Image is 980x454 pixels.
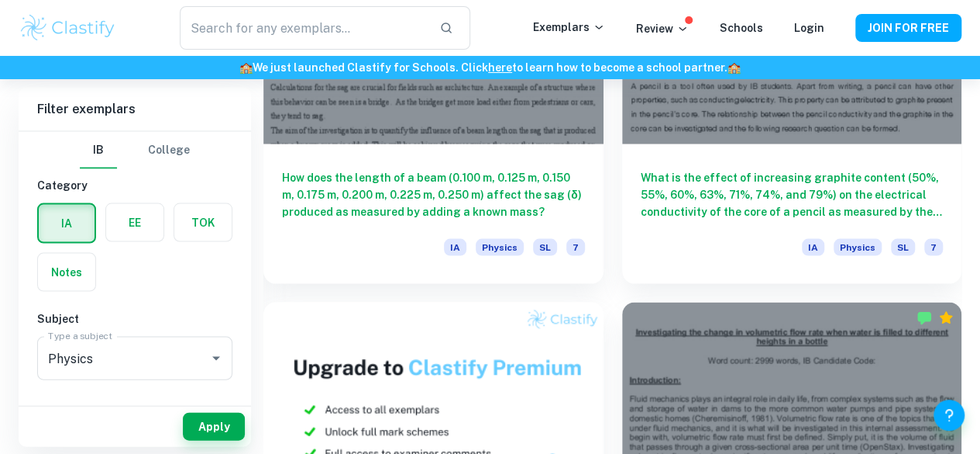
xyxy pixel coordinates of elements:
[938,310,954,325] div: Premium
[533,238,557,255] span: SL
[174,203,232,241] button: TOK
[566,238,585,255] span: 7
[148,131,190,168] button: College
[80,131,190,168] div: Filter type choice
[934,400,965,431] button: Help and Feedback
[3,59,977,76] h6: We just launched Clastify for Schools. Click to learn how to become a school partner.
[476,238,524,255] span: Physics
[794,22,824,34] a: Login
[37,176,232,193] h6: Category
[183,412,245,440] button: Apply
[106,203,163,241] button: EE
[19,87,251,130] h6: Filter exemplars
[205,347,227,369] button: Open
[488,61,512,74] a: here
[39,204,95,241] button: IA
[239,61,253,74] span: 🏫
[533,19,605,36] p: Exemplars
[924,238,943,255] span: 7
[720,22,763,34] a: Schools
[636,20,689,37] p: Review
[80,131,117,168] button: IB
[282,168,585,220] h6: How does the length of a beam (0.100 m, 0.125 m, 0.150 m, 0.175 m, 0.200 m, 0.225 m, 0.250 m) aff...
[916,310,932,325] img: Marked
[855,14,961,42] button: JOIN FOR FREE
[19,12,117,43] img: Clastify logo
[180,6,428,50] input: Search for any exemplars...
[444,238,466,255] span: IA
[48,329,112,342] label: Type a subject
[641,168,944,220] h6: What is the effect of increasing graphite content (50%, 55%, 60%, 63%, 71%, 74%, and 79%) on the ...
[834,238,882,255] span: Physics
[727,61,741,74] span: 🏫
[37,310,232,327] h6: Subject
[38,253,95,290] button: Notes
[802,238,824,255] span: IA
[891,238,915,255] span: SL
